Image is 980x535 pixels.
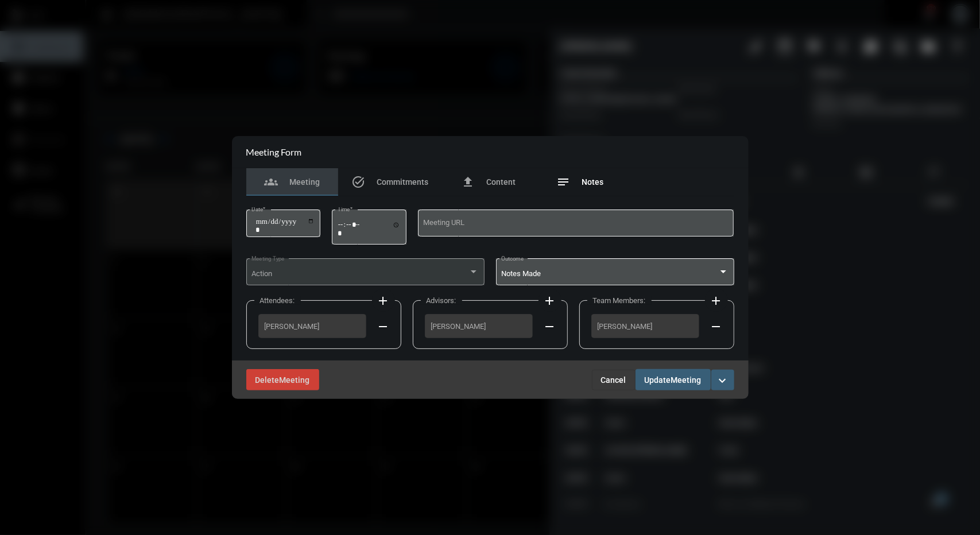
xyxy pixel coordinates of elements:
mat-icon: task_alt [352,175,366,189]
span: Notes [582,177,604,187]
span: Meeting [289,177,320,187]
span: [PERSON_NAME] [265,322,360,331]
span: Commitments [377,177,429,187]
label: Team Members: [587,296,652,305]
label: Advisors: [421,296,462,305]
mat-icon: add [377,294,390,308]
mat-icon: notes [557,175,571,189]
span: [PERSON_NAME] [431,322,526,331]
mat-icon: remove [710,320,723,334]
mat-icon: file_upload [461,175,475,189]
mat-icon: add [710,294,723,308]
mat-icon: remove [377,320,390,334]
span: Meeting [280,375,310,385]
span: Update [645,375,671,385]
mat-icon: expand_more [716,374,730,387]
mat-icon: add [543,294,557,308]
span: Cancel [601,375,626,385]
button: Cancel [592,370,636,390]
span: Meeting [671,375,702,385]
span: [PERSON_NAME] [598,322,693,331]
span: Delete [255,375,280,385]
mat-icon: remove [543,320,557,334]
span: Notes Made [501,269,541,278]
mat-icon: groups [264,175,278,189]
button: UpdateMeeting [636,369,711,390]
span: Action [251,269,272,278]
label: Attendees: [254,296,301,305]
span: Content [486,177,516,187]
h2: Meeting Form [246,146,302,157]
button: DeleteMeeting [246,369,319,390]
